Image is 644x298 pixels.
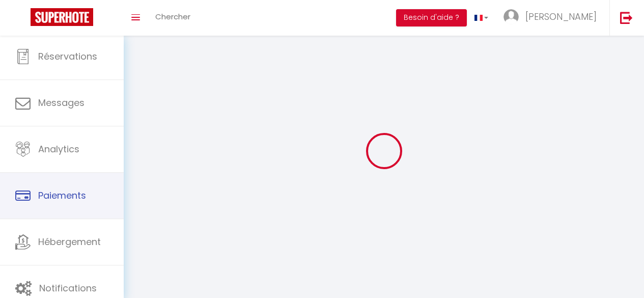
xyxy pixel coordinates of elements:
[396,9,467,26] button: Besoin d'aide ?
[38,235,101,248] span: Hébergement
[38,96,85,109] span: Messages
[525,10,597,23] span: [PERSON_NAME]
[503,9,519,24] img: ...
[155,11,190,22] span: Chercher
[620,11,633,24] img: logout
[38,143,79,155] span: Analytics
[31,8,93,26] img: Super Booking
[38,189,86,202] span: Paiements
[38,50,97,63] span: Réservations
[39,282,97,294] span: Notifications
